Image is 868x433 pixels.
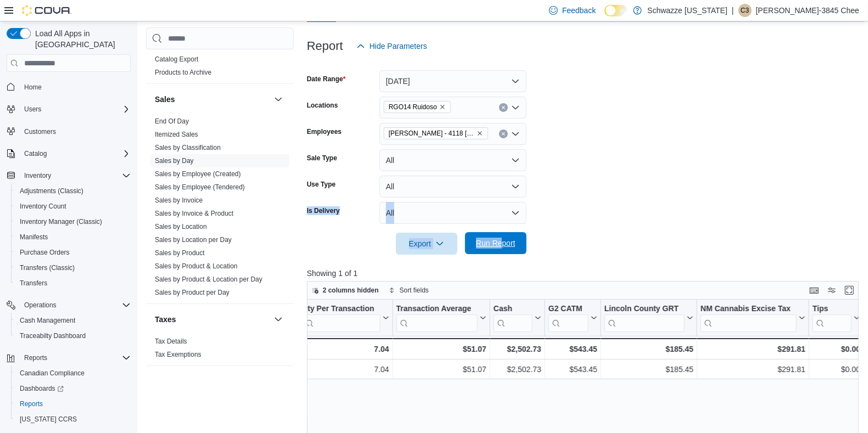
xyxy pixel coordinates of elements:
[20,263,75,272] span: Transfers (Classic)
[155,249,205,257] a: Sales by Product
[11,313,135,328] button: Cash Management
[11,245,135,260] button: Purchase Orders
[396,342,486,356] div: $51.07
[155,275,262,284] span: Sales by Product & Location per Day
[155,196,203,205] span: Sales by Invoice
[20,81,46,94] a: Home
[20,369,85,378] span: Canadian Compliance
[155,55,198,64] span: Catalog Export
[843,284,856,297] button: Enter fullscreen
[155,288,229,297] span: Sales by Product per Day
[146,335,294,365] div: Taxes
[155,131,198,138] a: Itemized Sales
[11,396,135,412] button: Reports
[155,157,194,165] a: Sales by Day
[511,130,520,138] button: Open list of options
[604,304,693,332] button: Lincoln County GRT
[155,144,221,151] a: Sales by Classification
[20,233,48,241] span: Manifests
[701,363,805,376] div: $291.81
[11,260,135,275] button: Transfers (Classic)
[604,304,685,314] div: Lincoln County GRT
[307,40,343,53] h3: Report
[20,103,131,116] span: Users
[20,384,64,393] span: Dashboards
[11,199,135,214] button: Inventory Count
[24,83,42,92] span: Home
[20,316,75,325] span: Cash Management
[604,342,693,356] div: $185.45
[155,143,221,152] span: Sales by Classification
[813,363,860,376] div: $0.00
[146,53,294,83] div: Products
[155,183,245,191] a: Sales by Employee (Tendered)
[15,314,80,327] a: Cash Management
[155,55,198,63] a: Catalog Export
[301,304,380,332] div: Qty Per Transaction
[825,284,838,297] button: Display options
[813,304,852,332] div: Tips
[813,304,852,314] div: Tips
[384,127,488,139] span: Clint - 4118 Silverthorn
[155,236,232,244] a: Sales by Location per Day
[20,351,52,364] button: Reports
[701,304,797,332] div: NM Cannabis Excise Tax
[20,80,131,93] span: Home
[15,215,107,228] a: Inventory Manager (Classic)
[369,41,427,52] span: Hide Parameters
[307,154,337,162] label: Sale Type
[15,277,131,290] span: Transfers
[155,183,245,192] span: Sales by Employee (Tendered)
[11,381,135,396] a: Dashboards
[20,202,66,211] span: Inventory Count
[155,314,176,325] h3: Taxes
[155,209,233,218] span: Sales by Invoice & Product
[20,217,102,226] span: Inventory Manager (Classic)
[15,261,131,274] span: Transfers (Classic)
[15,397,131,410] span: Reports
[155,262,238,270] a: Sales by Product & Location
[701,342,805,356] div: $291.81
[20,279,47,288] span: Transfers
[22,5,71,16] img: Cova
[732,4,734,17] p: |
[20,351,131,364] span: Reports
[389,128,474,139] span: [PERSON_NAME] - 4118 [PERSON_NAME]
[562,5,596,16] span: Feedback
[307,101,338,110] label: Locations
[11,365,135,381] button: Canadian Compliance
[396,363,486,376] div: $51.07
[15,200,131,213] span: Inventory Count
[155,275,262,283] a: Sales by Product & Location per Day
[24,105,41,114] span: Users
[15,367,131,380] span: Canadian Compliance
[15,382,131,395] span: Dashboards
[155,117,189,125] a: End Of Day
[146,115,294,303] div: Sales
[272,93,285,106] button: Sales
[548,304,597,332] button: G2 CATM
[301,304,389,332] button: Qty Per Transaction
[20,299,131,312] span: Operations
[31,28,131,50] span: Load All Apps in [GEOGRAPHIC_DATA]
[494,304,533,314] div: Cash
[548,304,589,314] div: G2 CATM
[494,363,541,376] div: $2,502.73
[15,246,131,259] span: Purchase Orders
[402,233,451,255] span: Export
[2,297,135,313] button: Operations
[15,382,68,395] a: Dashboards
[20,103,46,116] button: Users
[155,249,205,257] span: Sales by Product
[548,342,597,356] div: $543.45
[477,130,483,137] button: Remove Clint - 4118 Silverthorn from selection in this group
[396,304,478,332] div: Transaction Average
[384,284,433,297] button: Sort fields
[155,94,175,105] h3: Sales
[756,4,859,17] p: [PERSON_NAME]-3845 Chee
[20,147,131,160] span: Catalog
[155,68,211,77] span: Products to Archive
[155,337,187,346] span: Tax Details
[511,103,520,112] button: Open list of options
[813,304,860,332] button: Tips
